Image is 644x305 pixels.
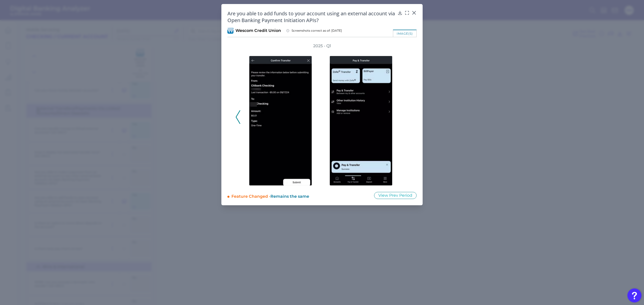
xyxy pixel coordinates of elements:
[227,28,233,34] img: Wescom Credit Union
[227,10,395,24] h2: Are you able to add funds to your account using an external account via Open Banking Payment Init...
[330,56,392,186] img: 927-15-Wescom-RC-USMobile-Q1-2025.png
[393,30,417,37] div: image(s)
[627,288,641,302] button: Open Resource Center
[270,194,309,199] span: Remains the same
[249,56,312,186] img: 927-16-Wescom-RC-USMobile-Q1-2025.png
[292,29,342,33] span: Screenshots correct as of: [DATE]
[231,192,367,199] div: Feature Changed -
[313,43,331,49] h3: 2025 - Q1
[374,192,417,199] button: View Prev Period
[235,28,281,33] span: Wescom Credit Union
